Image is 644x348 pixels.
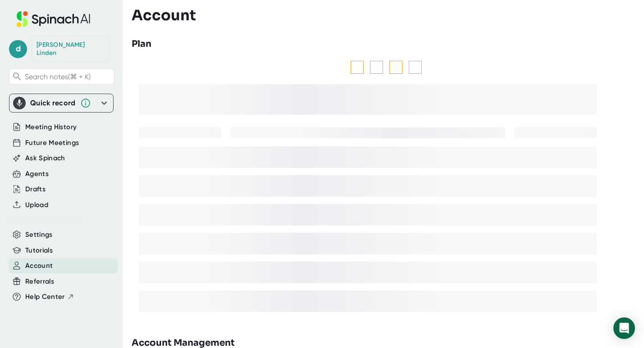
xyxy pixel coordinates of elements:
[25,169,49,179] button: Agents
[25,261,53,271] button: Account
[25,292,65,302] span: Help Center
[30,99,76,108] div: Quick record
[132,37,151,51] h3: Plan
[25,230,53,240] button: Settings
[25,72,91,81] span: Search notes (⌘ + K)
[37,41,104,57] div: Darren Linden
[25,184,46,194] button: Drafts
[25,153,65,163] button: Ask Spinach
[25,200,48,210] button: Upload
[13,94,110,112] div: Quick record
[613,317,635,339] div: Open Intercom Messenger
[25,138,79,148] button: Future Meetings
[25,122,77,132] button: Meeting History
[25,276,54,287] button: Referrals
[25,245,53,256] button: Tutorials
[25,292,74,302] button: Help Center
[132,7,196,24] h3: Account
[9,40,27,58] span: d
